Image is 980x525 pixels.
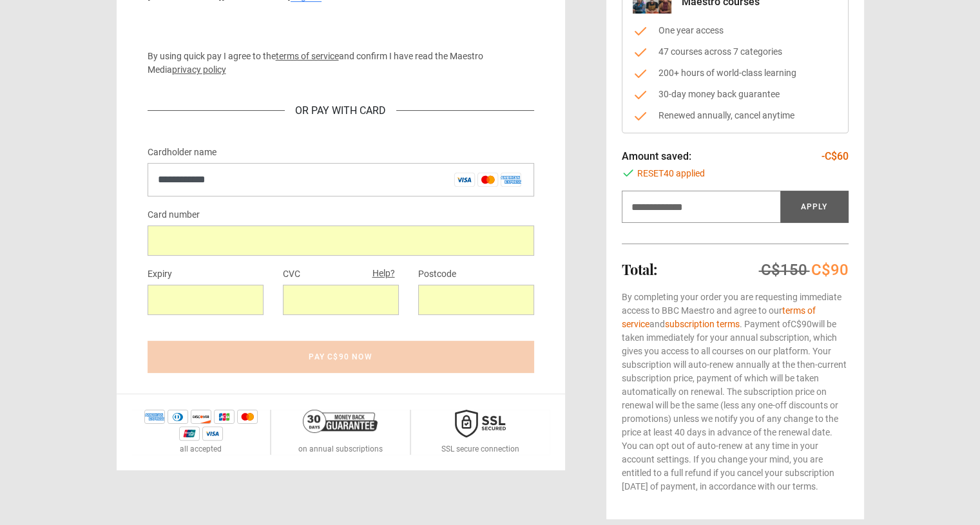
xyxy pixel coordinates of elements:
a: terms of service [276,51,339,61]
p: SSL secure connection [441,443,519,455]
p: all accepted [180,443,222,455]
li: 30-day money back guarantee [633,88,838,101]
iframe: Secure card number input frame [158,234,524,247]
iframe: Secure payment button frame [148,14,534,39]
label: Card number [148,207,200,223]
span: C$90 [811,261,849,279]
label: Postcode [418,267,456,282]
button: Apply [780,191,849,223]
img: mastercard [237,410,258,424]
span: C$90 [791,319,812,329]
li: 200+ hours of world-class learning [633,66,838,80]
p: -C$60 [821,149,849,164]
label: Cardholder name [148,145,216,160]
iframe: Secure expiration date input frame [158,294,253,306]
iframe: Secure postal code input frame [428,294,524,306]
button: Pay C$90 now [148,341,534,373]
img: discover [191,410,211,424]
button: Help? [369,265,399,282]
p: Amount saved: [622,149,691,164]
iframe: Secure CVC input frame [293,294,389,306]
a: privacy policy [172,64,226,75]
li: 47 courses across 7 categories [633,45,838,59]
span: RESET40 applied [637,167,705,180]
img: unionpay [179,426,200,441]
li: Renewed annually, cancel anytime [633,109,838,122]
p: on annual subscriptions [298,443,383,455]
label: CVC [283,267,300,282]
p: By completing your order you are requesting immediate access to BBC Maestro and agree to our and ... [622,291,849,493]
span: C$150 [761,261,807,279]
label: Expiry [148,267,172,282]
div: Or Pay With Card [285,103,396,119]
img: 30-day-money-back-guarantee-c866a5dd536ff72a469b.png [303,410,378,433]
a: subscription terms [665,319,740,329]
img: amex [144,410,165,424]
p: By using quick pay I agree to the and confirm I have read the Maestro Media [148,50,534,77]
img: diners [168,410,188,424]
h2: Total: [622,262,657,277]
img: visa [202,426,223,441]
li: One year access [633,24,838,37]
img: jcb [214,410,235,424]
